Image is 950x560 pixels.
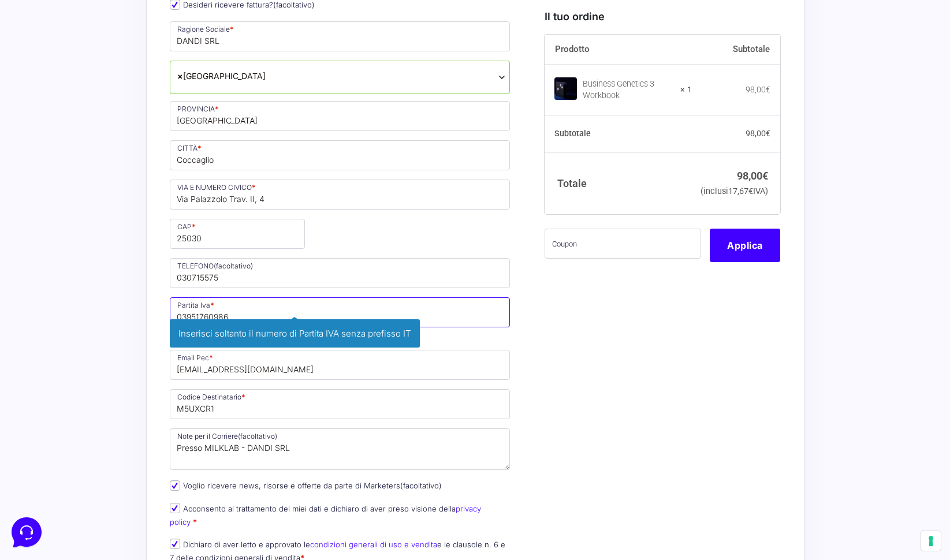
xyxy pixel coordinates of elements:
[18,65,42,88] img: dark
[177,70,503,82] span: Italia
[170,258,511,288] input: TELEFONO
[545,152,692,214] th: Totale
[310,540,437,549] a: condizioni generali di uso e vendita
[710,229,780,262] button: Applica
[766,85,770,94] span: €
[545,229,701,259] input: Coupon
[100,387,131,397] p: Messaggi
[123,143,213,152] a: Apri Centro Assistenza
[170,101,511,131] input: PROVINCIA *
[26,168,189,180] input: Cerca un articolo...
[400,481,442,490] span: (facoltativo)
[701,186,768,196] small: (inclusi IVA)
[170,428,511,470] textarea: Presso MILKLAB - DANDI SRL
[170,319,420,348] span: Inserisci soltanto il numero di Partita IVA senza prefisso IT
[177,70,183,82] span: ×
[692,35,781,65] th: Subtotale
[728,186,753,196] span: 17,67
[80,371,151,397] button: Messaggi
[170,140,511,170] input: CITTÀ *
[170,480,180,491] input: Voglio ricevere news, risorse e offerte da parte di Marketers(facoltativo)
[921,531,941,551] button: Le tue preferenze relative al consenso per le tecnologie di tracciamento
[762,169,768,181] span: €
[545,35,692,65] th: Prodotto
[151,371,222,397] button: Aiuto
[170,481,442,490] label: Voglio ricevere news, risorse e offerte da parte di Marketers
[170,389,511,419] input: Codice Destinatario *
[583,79,673,102] div: Business Genetics 3 Workbook
[18,143,90,152] span: Trova una risposta
[170,219,305,249] input: CAP *
[170,180,511,210] input: VIA E NUMERO CIVICO *
[170,350,511,380] input: Email Pec *
[170,21,511,51] input: Ragione Sociale *
[170,297,511,327] input: Inserisci soltanto il numero di Partita IVA senza prefisso IT *
[545,115,692,152] th: Subtotale
[170,504,481,527] label: Acconsento al trattamento dei miei dati e dichiaro di aver preso visione della
[35,387,54,397] p: Home
[737,169,768,181] bdi: 98,00
[766,129,770,138] span: €
[170,61,511,94] span: Italia
[18,46,98,55] span: Le tue conversazioni
[75,104,170,113] span: Inizia una conversazione
[554,77,577,99] img: Business Genetics 3 Workbook
[9,515,44,550] iframe: Customerly Messenger Launcher
[170,503,180,513] input: Acconsento al trattamento dei miei dati e dichiaro di aver preso visione dellaprivacy policy
[680,84,692,96] strong: × 1
[37,65,60,88] img: dark
[545,9,780,24] h3: Il tuo ordine
[746,85,770,94] bdi: 98,00
[55,65,79,88] img: dark
[748,186,753,196] span: €
[9,371,80,397] button: Home
[178,387,195,397] p: Aiuto
[9,9,194,28] h2: Ciao da Marketers 👋
[18,97,213,120] button: Inizia una conversazione
[746,129,770,138] bdi: 98,00
[170,539,180,549] input: Dichiaro di aver letto e approvato lecondizioni generali di uso e venditae le clausole n. 6 e 7 d...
